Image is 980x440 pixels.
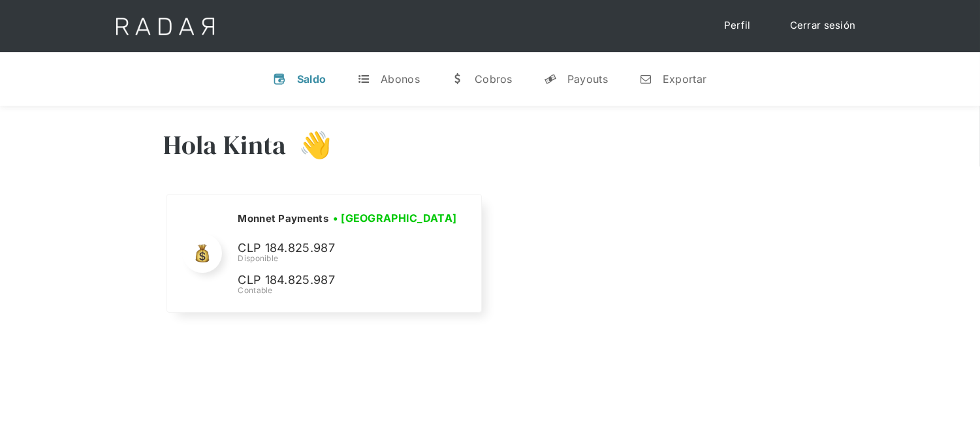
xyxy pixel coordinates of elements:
div: y [544,72,557,86]
div: t [357,72,370,86]
a: Cerrar sesión [777,13,869,39]
div: Exportar [663,72,706,86]
div: Cobros [475,72,513,86]
div: w [451,72,464,86]
p: CLP 184.825.987 [238,271,434,290]
p: CLP 184.825.987 [238,239,434,258]
h3: • [GEOGRAPHIC_DATA] [333,210,457,226]
div: v [274,72,287,86]
h3: 👋 [287,129,332,161]
h2: Monnet Payments [238,212,328,225]
div: Disponible [238,253,461,264]
h3: Hola Kinta [164,129,287,161]
div: Contable [238,285,461,296]
div: Abonos [381,72,420,86]
div: Saldo [297,72,326,86]
a: Perfil [711,13,764,39]
div: n [639,72,652,86]
div: Payouts [567,72,608,86]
